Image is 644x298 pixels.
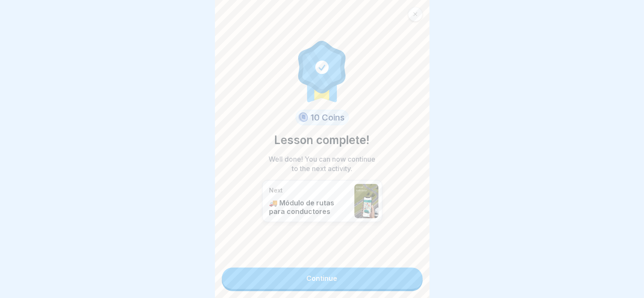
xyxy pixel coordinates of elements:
[275,132,370,148] p: Lesson complete!
[297,111,309,124] img: coin.svg
[222,268,423,289] a: Continue
[269,199,350,216] p: 🚚 Módulo de rutas para conductores
[266,154,378,173] p: Well done! You can now continue to the next activity.
[269,187,350,194] p: Next
[296,110,349,125] div: 10 Coins
[293,39,351,103] img: completion.svg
